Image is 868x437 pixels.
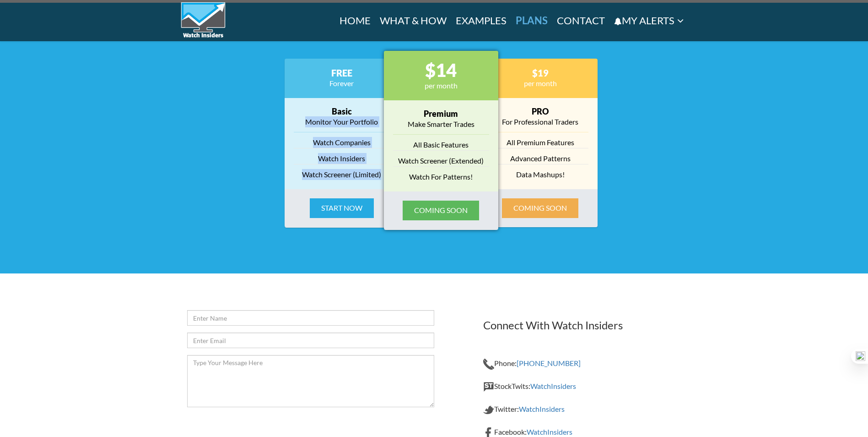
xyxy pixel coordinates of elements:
h3: Connect With Watch Insiders [483,319,681,331]
a: WatchInsiders [527,427,572,436]
p: per month [492,78,588,89]
li: Watch Companies [294,137,390,148]
h4: PRO [492,107,588,116]
p: Monitor Your Portfolio [294,116,390,127]
button: Start Now [310,198,374,218]
li: All Basic Features [393,139,489,151]
a: [PHONE_NUMBER] [517,359,581,367]
p: Forever [294,78,390,89]
a: WatchInsiders [519,404,565,413]
h3: FREE [294,68,390,78]
img: one_i.png [856,351,865,361]
h4: Basic [294,107,390,116]
p: Make Smarter Trades [393,119,489,130]
li: Watch Screener (Extended) [393,155,489,167]
li: Data Mashups! [492,169,588,180]
img: stocktwits_24_24.png [483,382,494,393]
img: phone_24_24.png [483,359,494,370]
li: Watch Screener (Limited) [294,169,390,180]
li: Advanced Patterns [492,153,588,164]
h3: $14 [393,60,489,80]
img: twitter_24_24.png [483,404,494,415]
p: For Professional Traders [492,116,588,127]
li: Watch Insiders [294,153,390,164]
h3: $19 [492,68,588,78]
button: Coming Soon [502,198,578,218]
button: Coming Soon [403,201,479,220]
li: All Premium Features [492,137,588,148]
input: Enter Name [187,310,434,326]
h4: Premium [393,109,489,119]
a: WatchInsiders [530,382,576,390]
li: Watch For Patterns! [393,171,489,182]
input: Enter Email [187,333,434,348]
p: per month [393,80,489,91]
